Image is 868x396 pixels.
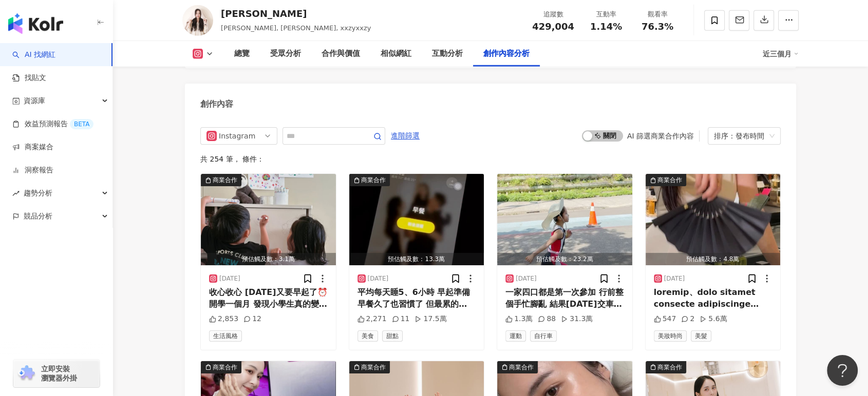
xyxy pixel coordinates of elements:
div: 創作內容分析 [483,48,530,60]
div: 觀看率 [638,9,677,19]
div: 預估觸及數：13.3萬 [349,253,484,266]
div: 一家四口都是第一次參加 行前整個手忙腳亂 結果[DATE]交車發現跟她差不多年紀的小孩 都是騎兩輪 捏就說：為什麼我是騎四輪？ （啊你就還不會騎兩輪😂 [PERSON_NAME]好友相約 看小朋... [505,287,624,310]
span: 資源庫 [24,89,45,112]
span: 美食 [357,330,378,342]
a: 商案媒合 [12,142,53,152]
span: 自行車 [530,330,557,342]
span: rise [12,190,20,197]
a: searchAI 找網紅 [12,50,55,60]
div: 商業合作 [361,175,386,185]
div: 1.3萬 [505,314,533,324]
div: 相似網紅 [381,48,411,60]
div: 預估觸及數：23.2萬 [497,253,632,266]
div: [DATE] [664,274,685,283]
span: 進階篩選 [391,128,420,144]
div: [PERSON_NAME] [221,7,371,20]
div: 追蹤數 [532,9,574,19]
div: 12 [243,314,261,324]
div: [DATE] [516,274,537,283]
img: KOL Avatar [182,5,213,36]
div: 2 [681,314,694,324]
span: 立即安裝 瀏覽器外掛 [41,364,77,383]
div: AI 篩選商業合作內容 [627,132,694,140]
span: 1.14% [590,22,622,32]
div: 平均每天睡5、6小時 早起準備早餐久了也習慣了 但最累的moment通常是小孩雙雙上學後 一個人緩過來突然有種虛脫感 這時就需要我的秘密武器 全家全新獨賣的 #LCA506活菌發酵乳 一共有兩種... [357,287,476,310]
div: 受眾分析 [270,48,301,60]
div: 共 254 筆 ， 條件： [200,155,781,163]
button: 商業合作預估觸及數：13.3萬 [349,174,484,265]
div: 商業合作 [657,362,682,372]
div: 商業合作 [213,175,237,185]
div: [DATE] [368,274,389,283]
button: 商業合作預估觸及數：3.1萬 [201,174,336,265]
span: 趨勢分析 [24,182,52,205]
a: 找貼文 [12,73,46,83]
a: 效益預測報告BETA [12,119,93,129]
div: 商業合作 [657,175,682,185]
div: 2,271 [357,314,387,324]
span: 美髮 [691,330,711,342]
div: 2,853 [209,314,238,324]
span: [PERSON_NAME], [PERSON_NAME], xxzyxxzy [221,24,371,32]
div: 創作內容 [200,98,233,110]
div: [DATE] [219,274,240,283]
button: 商業合作預估觸及數：4.8萬 [646,174,781,265]
span: 生活風格 [209,330,242,342]
div: 11 [392,314,410,324]
div: 收心收心 [DATE]又要早起了⏰ 開學一個月 發現小學生真的變得好忙啊 每天都有功課要寫和課文要讀 真的慶幸有替捏寶準備好書桌椅！ 讓她可以習慣在這邊學習 她也慢慢把書桌椅佈置成自己喜歡的樣子... [209,287,328,310]
img: post-image [497,174,632,265]
div: 互動分析 [432,48,463,60]
a: chrome extension立即安裝 瀏覽器外掛 [13,360,100,387]
a: 洞察報告 [12,165,53,175]
span: 429,004 [532,21,574,32]
img: post-image [646,174,781,265]
img: post-image [201,174,336,265]
div: 商業合作 [361,362,386,372]
div: 88 [538,314,556,324]
span: 運動 [505,330,526,342]
iframe: Help Scout Beacon - Open [827,355,858,386]
div: 5.6萬 [700,314,727,324]
span: 76.3% [641,22,673,32]
div: Instagram [219,128,252,144]
div: 互動率 [587,9,626,19]
span: 美妝時尚 [654,330,687,342]
button: 進階篩選 [390,127,420,144]
div: 31.3萬 [561,314,593,324]
div: 17.5萬 [414,314,446,324]
div: 總覽 [234,48,250,60]
img: post-image [349,174,484,265]
div: 預估觸及數：3.1萬 [201,253,336,266]
span: 競品分析 [24,205,52,228]
div: 預估觸及數：4.8萬 [646,253,781,266]
img: logo [8,13,63,34]
button: 預估觸及數：23.2萬 [497,174,632,265]
div: 547 [654,314,676,324]
div: 商業合作 [509,362,534,372]
div: 合作與價值 [322,48,360,60]
div: 商業合作 [213,362,237,372]
div: loremip、dolo sitamet consecte adipiscinge sed：do eiusmodtem incididuntutl！ e！dolorema！ aliquaen-a... [654,287,772,310]
img: chrome extension [16,365,36,382]
span: 甜點 [382,330,403,342]
div: 近三個月 [763,46,799,62]
div: 排序：發布時間 [714,128,765,144]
